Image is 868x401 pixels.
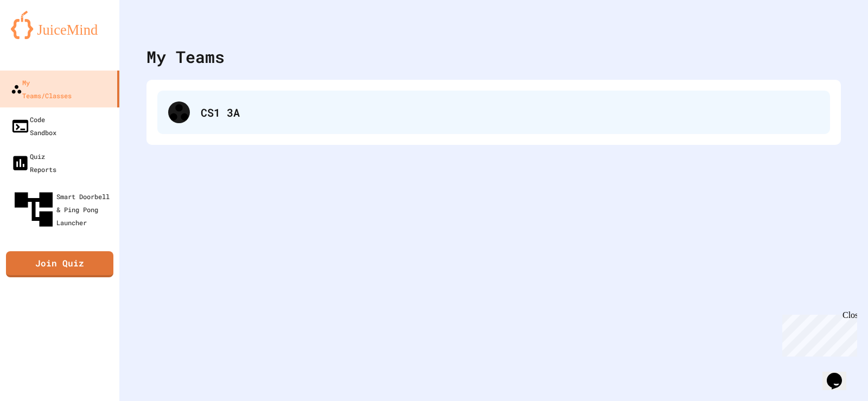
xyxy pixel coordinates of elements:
a: Join Quiz [6,251,113,277]
img: logo-orange.svg [11,11,108,39]
div: CS1 3A [201,104,819,120]
iframe: chat widget [822,358,857,390]
div: Chat with us now!Close [4,4,75,69]
div: Smart Doorbell & Ping Pong Launcher [11,187,115,232]
iframe: chat widget [778,310,857,357]
div: Code Sandbox [11,113,56,139]
div: Quiz Reports [11,150,56,176]
div: My Teams [146,44,225,69]
div: CS1 3A [157,91,830,134]
div: My Teams/Classes [11,76,72,102]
